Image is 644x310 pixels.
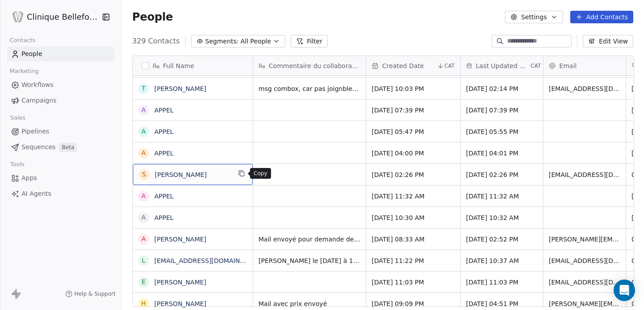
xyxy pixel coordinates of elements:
span: Created Date [382,61,424,70]
span: [EMAIL_ADDRESS][DOMAIN_NAME] [549,170,620,179]
span: CAT [530,62,541,69]
a: Apps [7,171,114,185]
span: [DATE] 11:03 PM [372,278,455,287]
span: Full Name [163,61,195,70]
span: Sequences [21,142,55,152]
a: APPEL [154,150,174,157]
div: S [142,170,146,179]
span: [DATE] 10:03 PM [372,84,455,93]
span: Help & Support [74,290,115,297]
span: Pipelines [21,127,49,136]
a: APPEL [154,128,174,135]
div: A [141,213,146,222]
span: [EMAIL_ADDRESS][DOMAIN_NAME] [549,84,620,93]
span: Mail avec prix envoyé [258,299,360,308]
span: Clinique Bellefontaine [27,11,100,23]
a: Workflows [7,77,114,92]
span: msg combox, car pas joignble. demande photo - mail envoyé infos microneedling [258,84,360,93]
span: [DATE] 02:52 PM [466,235,538,244]
a: Pipelines [7,124,114,139]
a: [PERSON_NAME] [155,171,207,178]
span: [DATE] 10:30 AM [372,213,455,222]
span: CAT [444,62,454,69]
a: Campaigns [7,93,114,108]
a: [PERSON_NAME] [154,236,206,243]
span: Campaigns [21,96,56,105]
div: Commentaire du collaborateur [253,56,366,75]
span: [DATE] 04:01 PM [466,149,538,158]
span: Contacts [6,34,39,47]
span: [DATE] 11:03 PM [466,278,538,287]
span: [DATE] 02:14 PM [466,84,538,93]
span: [DATE] 10:37 AM [466,256,538,265]
a: APPEL [154,193,174,200]
a: [PERSON_NAME] [154,279,206,286]
p: Copy [254,170,267,177]
span: [DATE] 08:33 AM [372,235,455,244]
span: AI Agents [21,189,51,198]
span: [DATE] 07:39 PM [466,106,538,115]
img: Logo_Bellefontaine_Black.png [13,12,23,22]
span: [DATE] 07:39 PM [372,106,455,115]
div: A [141,105,146,115]
a: People [7,47,114,61]
div: Open Intercom Messenger [614,280,635,301]
div: Last Updated DateCAT [461,56,543,75]
span: Tools [6,158,28,171]
div: E [141,277,145,287]
span: [PERSON_NAME][EMAIL_ADDRESS][DOMAIN_NAME] [549,299,620,308]
div: Email [543,56,626,75]
span: Email [559,61,577,70]
a: AI Agents [7,186,114,201]
button: Edit View [583,35,633,47]
button: Clinique Bellefontaine [11,9,96,25]
span: People [132,10,173,24]
div: Created DateCAT [366,56,460,75]
span: Sales [6,111,30,125]
span: [DATE] 02:26 PM [466,170,538,179]
span: People [21,49,42,59]
span: [DATE] 02:26 PM [372,170,455,179]
a: SequencesBeta [7,140,114,155]
span: [DATE] 05:47 PM [372,127,455,136]
span: Apps [21,173,37,183]
div: A [141,191,146,201]
a: [PERSON_NAME] [154,85,206,92]
span: Beta [59,143,77,152]
div: grid [133,76,253,307]
span: 329 Contacts [132,36,180,47]
div: H [141,299,146,308]
a: Help & Support [65,290,115,297]
span: [DATE] 11:32 AM [372,192,455,201]
div: A [141,127,146,136]
div: A [141,234,146,244]
span: [DATE] 04:51 PM [466,299,538,308]
span: [DATE] 09:09 PM [372,299,455,308]
div: A [141,148,146,158]
div: l [142,256,145,265]
span: [PERSON_NAME][EMAIL_ADDRESS][DOMAIN_NAME] [549,235,620,244]
div: Full Name [133,56,253,75]
a: APPEL [154,214,174,221]
a: APPEL [154,107,174,114]
a: [PERSON_NAME] [154,300,206,307]
span: Segments: [205,37,239,46]
span: [DATE] 04:00 PM [372,149,455,158]
button: Add Contacts [570,11,633,23]
span: [EMAIL_ADDRESS][DOMAIN_NAME] [549,278,620,287]
span: [EMAIL_ADDRESS][DOMAIN_NAME] [549,256,620,265]
button: Filter [291,35,328,47]
span: Mail envoyé pour demande de photos [258,235,360,244]
span: Workflows [21,80,54,90]
span: Marketing [6,65,42,78]
span: [DATE] 11:32 AM [466,192,538,201]
button: Settings [505,11,563,23]
span: Last Updated Date [476,61,529,70]
div: T [141,84,145,93]
span: [DATE] 11:22 PM [372,256,455,265]
span: [PERSON_NAME] le [DATE] à 10h17 - rdv posé - doit env son num de carte d'assurance [258,256,360,265]
span: All People [241,37,271,46]
a: [EMAIL_ADDRESS][DOMAIN_NAME] [154,257,264,264]
span: [DATE] 10:32 AM [466,213,538,222]
span: [DATE] 05:55 PM [466,127,538,136]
